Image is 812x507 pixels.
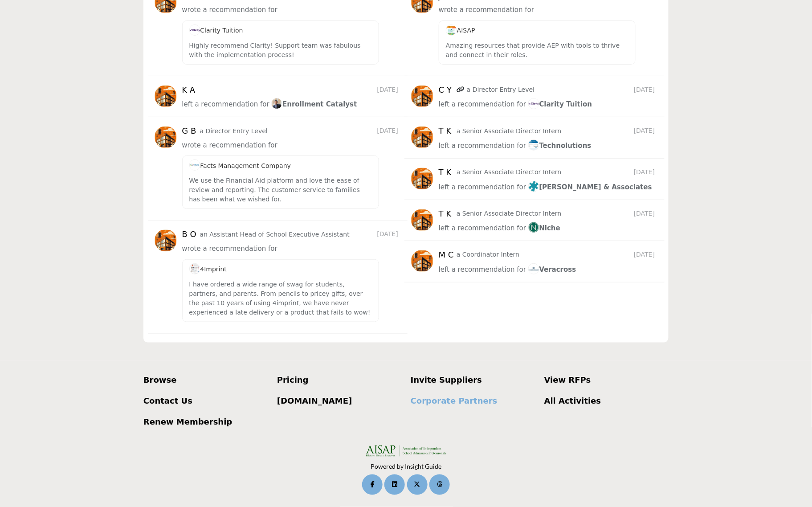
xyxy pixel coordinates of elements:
img: image [528,100,539,111]
p: Amazing resources that provide AEP with tools to thrive and connect in their roles. [446,43,628,62]
img: image [528,224,539,235]
img: image [189,159,200,171]
p: a Senior Associate Director Intern [457,170,562,179]
a: imageTechnolutions [528,143,592,154]
span: Niche [528,226,560,234]
img: avtar-image [411,128,433,151]
span: left a recommendation for [182,100,269,108]
span: Clarity Tuition [528,102,592,110]
p: a Senior Associate Director Intern [457,129,562,138]
h5: M C [439,252,454,262]
a: Powered by Insight Guide [371,463,441,470]
span: 4Imprint [189,266,227,273]
img: image [528,142,539,153]
a: imageClarity Tuition [189,27,243,34]
a: Renew Membership [143,416,268,428]
img: image [189,263,200,274]
p: a Director Entry Level [200,127,268,136]
span: [DATE] [634,170,657,179]
a: imageNiche [528,225,560,236]
a: image[PERSON_NAME] & Associates [528,184,652,195]
span: [DATE] [377,126,401,135]
a: Invite Suppliers [411,374,535,386]
h5: G B [182,126,198,136]
a: imageClarity Tuition [528,101,592,112]
span: [DATE] [634,211,657,221]
p: I have ordered a wide range of swag for students, partners, and parents. From pencils to pricey g... [189,280,372,317]
p: a Director Entry Level [467,87,535,97]
a: Pricing [277,374,401,386]
a: Corporate Partners [411,395,535,407]
a: Threads Link [429,474,450,495]
span: [DATE] [634,252,657,262]
span: left a recommendation for [439,185,526,193]
span: Veracross [528,268,576,276]
a: Twitter Link [407,474,428,495]
img: avtar-image [411,170,433,192]
h5: T K [439,170,454,180]
p: an Assistant Head of School Executive Assistant [200,230,350,239]
a: View RFPs [544,374,669,386]
a: imageFacts Management Company [189,162,291,169]
h5: K A [182,85,198,95]
img: avtar-image [411,87,433,110]
p: Highly recommend Clarity! Support team was fabulous with the implementation process! [189,41,372,60]
img: No Site Logo [366,446,446,457]
span: [DATE] [377,85,401,94]
img: image [446,27,457,38]
span: Facts Management Company [189,162,291,169]
img: avtar-image [411,252,433,274]
span: [DATE] [634,87,657,97]
p: We use the Financial Aid platform and love the ease of review and reporting. The customer service... [189,176,372,204]
a: Browse [143,374,268,386]
img: image [528,183,539,194]
span: Clarity Tuition [189,27,243,34]
span: left a recommendation for [439,144,526,152]
img: image [528,266,539,277]
h5: T K [439,128,454,138]
a: imageAISAP [446,29,475,36]
span: [DATE] [377,229,401,239]
span: Enrollment Catalyst [271,100,357,108]
a: Contact Us [143,395,268,407]
span: left a recommendation for [439,268,526,276]
img: avtar-image [155,85,177,107]
img: avtar-image [155,229,177,252]
a: imageEnrollment Catalyst [271,99,357,110]
img: image [271,98,282,109]
a: Facebook Link [362,474,383,495]
span: wrote a recommendation for [182,141,277,149]
span: left a recommendation for [439,102,526,110]
span: [PERSON_NAME] & Associates [528,185,652,193]
span: Technolutions [528,144,592,152]
img: avtar-image [155,126,177,148]
p: a Senior Associate Director Intern [457,211,562,221]
span: left a recommendation for [439,226,526,234]
img: avtar-image [411,211,433,233]
a: [DOMAIN_NAME] [277,395,401,407]
span: wrote a recommendation for [182,6,277,14]
span: wrote a recommendation for [182,245,277,253]
p: a Coordinator Intern [457,252,519,262]
h5: B O [182,229,198,239]
a: imageVeracross [528,266,576,278]
span: AISAP [446,29,475,36]
img: image [189,25,200,36]
a: All Activities [544,395,669,407]
span: wrote a recommendation for [439,8,534,16]
span: [DATE] [634,128,657,138]
h5: T K [439,211,454,221]
a: LinkedIn Link [384,474,405,495]
h5: C Y [439,87,454,97]
a: image4Imprint [189,266,227,273]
